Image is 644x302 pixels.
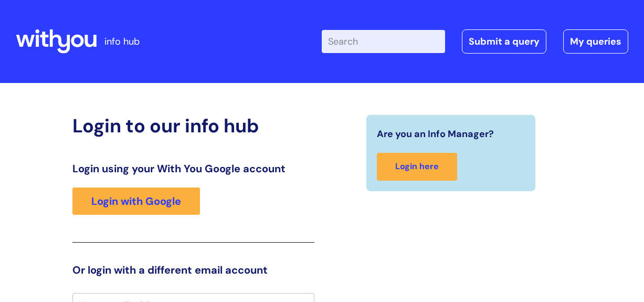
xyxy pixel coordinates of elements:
[104,33,140,50] p: info hub
[377,126,494,142] span: Are you an Info Manager?
[377,153,457,181] a: Login here
[72,162,314,175] h3: Login using your With You Google account
[322,30,445,53] input: Search
[72,264,314,276] h3: Or login with a different email account
[462,29,546,54] a: Submit a query
[563,29,628,54] a: My queries
[72,114,314,137] h2: Login to our info hub
[72,188,200,215] a: Login with Google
